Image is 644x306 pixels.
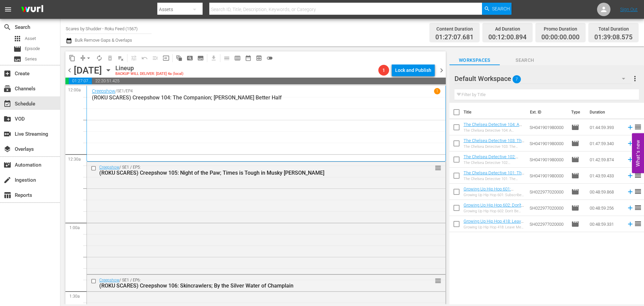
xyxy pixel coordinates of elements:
td: 01:42:59.874 [587,151,624,168]
p: / [115,89,117,93]
span: Create Search Block [184,53,195,63]
span: Ingestion [3,176,11,184]
td: 01:44:59.393 [587,119,624,135]
div: Total Duration [594,24,633,34]
a: Creepshow [99,278,119,282]
span: pageview_outlined [186,55,193,61]
span: Bulk Remove Gaps & Overlaps [74,38,132,43]
span: reorder [435,164,441,172]
a: Creepshow [99,165,119,170]
span: date_range_outlined [245,55,252,61]
span: Live Streaming [3,130,11,138]
td: 00:48:59.256 [587,200,624,216]
div: Lineup [115,64,183,72]
div: Growing Up Hip Hop 418: Leave Me Alone [464,225,524,229]
span: Episode [571,156,579,164]
span: subtitles_outlined [197,55,204,61]
svg: Add to Schedule [627,204,634,212]
td: SH041901980000 [527,168,569,184]
span: Day Calendar View [219,51,232,64]
th: Title [464,103,526,122]
a: The Chelsea Detective 103: The Gentle Giant (The Chelsea Detective 103: The Gentle Giant (amc_net... [464,138,524,163]
span: arrow_drop_down [85,55,92,61]
span: autorenew_outlined [96,55,103,61]
span: Series [25,56,37,62]
a: Creepshow [92,88,115,94]
span: Workspaces [449,56,500,64]
span: Reports [3,191,11,199]
span: Week Calendar View [232,53,243,63]
td: 01:47:59.340 [587,135,624,151]
p: 1 [436,89,438,93]
td: SH022977020000 [527,200,569,216]
span: toggle_off [266,55,273,61]
span: VOD [3,115,11,123]
span: Series [13,55,21,63]
span: calendar_view_week_outlined [234,55,241,61]
span: Search [3,23,11,31]
div: The Chelsea Detective 101: The Wages of Sin [464,177,524,181]
span: reorder [634,220,642,228]
a: The Chelsea Detective 104: A Chelsea Education (The Chelsea Detective 104: A Chelsea Education (a... [464,122,524,152]
span: Automation [3,161,11,169]
svg: Add to Schedule [627,124,634,131]
a: Growing Up Hip Hop 418: Leave Me Alone (Growing Up Hip Hop 418: Leave Me Alone (VARIANT)) [464,219,524,239]
div: The Chelsea Detective 104: A Chelsea Education [464,128,524,133]
span: Create [3,70,11,78]
span: Episode [25,45,40,52]
span: input [163,55,169,61]
span: 00:12:00.894 [65,78,69,84]
span: Asset [13,35,21,43]
span: reorder [634,204,642,212]
span: reorder [435,277,441,285]
button: reorder [435,164,441,171]
span: Overlays [3,145,11,153]
span: 00:12:00.894 [488,34,527,41]
span: Asset [25,35,36,42]
td: SH041901980000 [527,119,569,135]
span: menu [4,5,12,13]
div: Content Duration [435,24,474,34]
button: more_vert [631,71,639,87]
span: 24 hours Lineup View is OFF [264,53,275,63]
th: Type [567,103,586,122]
p: SE1 / [117,89,126,93]
span: content_copy [69,55,75,61]
span: chevron_left [65,66,74,75]
p: (ROKU SCARES) Creepshow 104: The Companion; [PERSON_NAME] Better Half [92,94,440,101]
span: reorder [634,187,642,195]
span: playlist_remove_outlined [117,55,124,61]
a: Growing Up Hip Hop 601: Subscribe or Step Aside (Growing Up Hip Hop 601: Subscribe or Step Aside ... [464,186,514,212]
svg: Add to Schedule [627,156,634,163]
span: Episode [571,139,579,147]
div: Promo Duration [541,24,580,34]
span: compress [79,55,86,61]
span: Schedule [3,100,11,108]
td: 01:43:59.433 [587,168,624,184]
td: SH041901980000 [527,135,569,151]
span: Download as CSV [206,51,219,64]
svg: Add to Schedule [627,140,634,147]
button: Lock and Publish [392,64,435,76]
button: reorder [435,277,441,284]
span: Episode [571,123,579,131]
span: Create Series Block [195,53,206,63]
span: Search [500,56,550,64]
span: 1 [378,68,389,73]
div: Ad Duration [488,24,527,34]
span: reorder [634,123,642,131]
td: 00:48:59.331 [587,216,624,232]
span: reorder [634,171,642,179]
span: Channels [3,85,11,93]
p: EP4 [126,89,133,93]
a: Sign Out [620,7,638,12]
span: chevron_right [437,66,446,75]
span: preview_outlined [256,55,262,61]
span: Revert to Primary Episode [139,53,150,63]
span: 01:27:07.681 [435,34,474,41]
div: Growing Up Hip Hop 602: Don't Be Salty [464,209,524,213]
div: BACKUP WILL DELIVER: [DATE] 4a (local) [115,72,183,76]
button: Open Feedback Widget [632,133,644,173]
div: [DATE] [74,65,102,76]
div: The Chelsea Detective 103: The Gentle Giant [464,144,524,149]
